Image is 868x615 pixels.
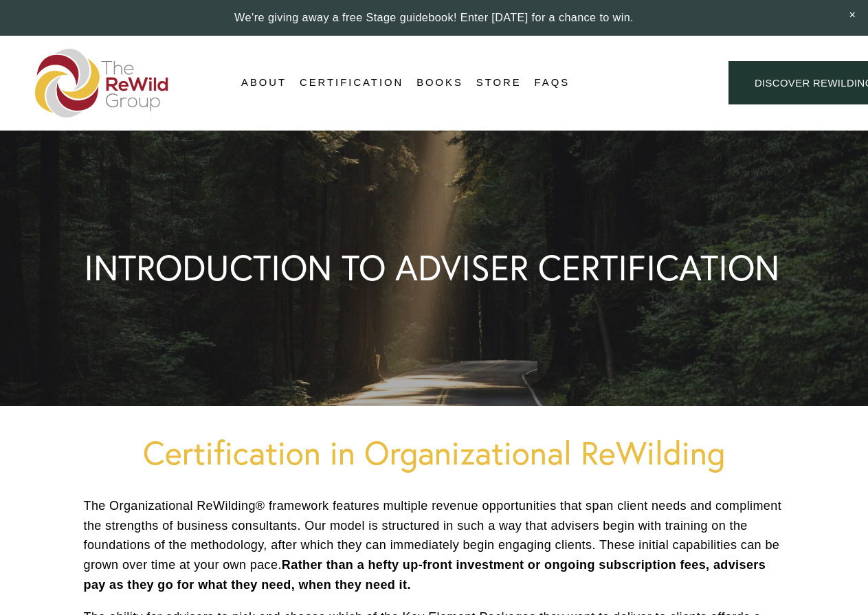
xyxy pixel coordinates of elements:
img: The ReWild Group [35,49,170,118]
a: About [241,73,287,93]
p: The Organizational ReWilding® framework features multiple revenue opportunities that span client ... [84,496,785,595]
a: Certification [300,73,403,93]
strong: Rather than a hefty up-front investment or ongoing subscription fees, advisers pay as they go for... [84,558,770,592]
a: Books [416,73,463,93]
a: FAQs [535,73,570,93]
h1: INTRODUCTION TO ADVISER CERTIFICATION [84,250,779,285]
a: Store [476,73,522,93]
h1: Certification in Organizational ReWilding [84,434,785,471]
